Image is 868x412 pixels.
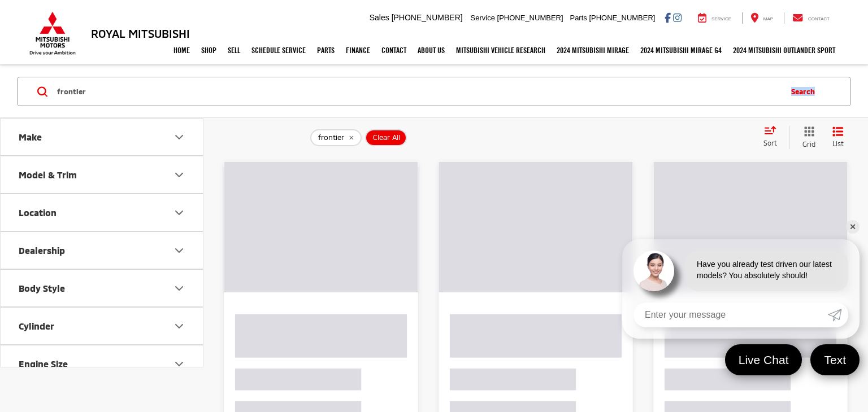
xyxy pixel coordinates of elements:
a: Parts: Opens in a new tab [311,36,340,64]
button: Clear All [365,129,407,146]
span: Sort [763,139,777,147]
div: Dealership [19,245,65,256]
a: Home [168,36,196,64]
a: Map [742,12,782,24]
div: Location [172,206,186,220]
button: Engine SizeEngine Size [1,345,204,382]
div: Body Style [19,283,65,293]
div: Make [19,132,42,142]
span: Clear All [373,133,400,142]
button: remove frontier [310,129,362,146]
span: [PHONE_NUMBER] [392,13,463,22]
a: About Us [412,36,450,64]
button: Search [780,77,831,106]
button: Select sort value [758,126,789,148]
div: Body Style [172,282,186,295]
div: Engine Size [19,358,68,369]
span: [PHONE_NUMBER] [497,14,563,22]
div: Model & Trim [172,168,186,182]
a: Finance [340,36,376,64]
a: Contact [376,36,412,64]
button: LocationLocation [1,194,204,231]
a: Submit [828,303,848,327]
a: Shop [196,36,222,64]
a: Instagram: Click to visit our Instagram page [673,13,682,22]
img: Agent profile photo [633,251,674,291]
input: Enter your message [633,303,828,327]
button: Model & TrimModel & Trim [1,156,204,193]
div: Cylinder [172,319,186,333]
a: Sell [222,36,246,64]
span: Text [818,352,852,367]
span: Live Chat [733,352,795,367]
button: CylinderCylinder [1,308,204,344]
span: Sales [370,13,389,22]
button: DealershipDealership [1,232,204,269]
a: Text [810,344,860,375]
button: Body StyleBody Style [1,270,204,306]
input: Search by Make, Model, or Keyword [56,78,780,105]
span: Service [711,16,731,21]
span: [PHONE_NUMBER] [589,14,655,22]
span: List [832,139,844,148]
span: Map [763,16,773,21]
a: Live Chat [725,344,802,375]
button: List View [824,126,852,149]
a: Facebook: Click to visit our Facebook page [665,13,671,22]
a: Schedule Service: Opens in a new tab [246,36,311,64]
div: Make [172,130,186,144]
div: Model & Trim [19,169,77,180]
button: Grid View [789,126,824,149]
div: Dealership [172,244,186,257]
div: Location [19,207,57,218]
span: Parts [570,14,587,22]
a: Service [689,12,740,24]
a: 2024 Mitsubishi Mirage [551,36,635,64]
h3: Royal Mitsubishi [91,27,190,40]
div: Cylinder [19,321,54,331]
a: 2024 Mitsubishi Outlander SPORT [727,36,841,64]
a: Mitsubishi Vehicle Research [450,36,551,64]
a: Contact [784,12,838,24]
span: Service [471,14,495,22]
div: Engine Size [172,357,186,371]
a: 2024 Mitsubishi Mirage G4 [635,36,727,64]
span: frontier [318,133,344,142]
button: MakeMake [1,119,204,155]
div: Have you already test driven our latest models? You absolutely should! [685,251,848,291]
span: Grid [802,139,815,149]
span: Contact [808,16,830,21]
img: Mitsubishi [27,11,78,55]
